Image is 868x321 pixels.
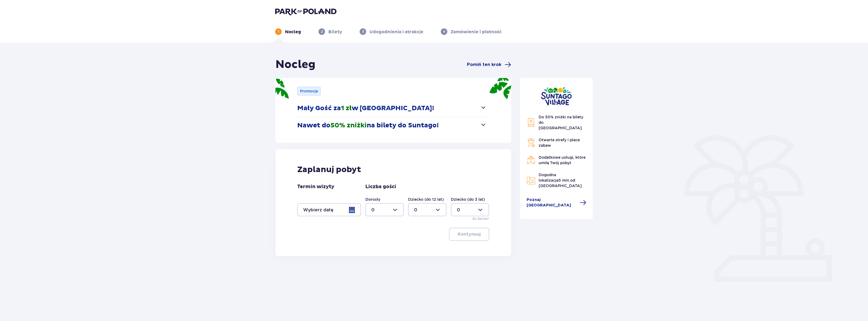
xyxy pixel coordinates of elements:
[297,164,361,175] p: Zaplanuj pobyt
[527,197,577,208] span: Poznaj [GEOGRAPHIC_DATA]
[330,121,367,130] span: 50% zniżki
[341,104,352,112] span: 1 zł
[408,197,444,202] label: Dziecko (do 12 lat)
[275,28,301,35] div: 1Nocleg
[297,100,487,117] button: Mały Gość za1 złw [GEOGRAPHIC_DATA]!
[527,197,587,208] a: Poznaj [GEOGRAPHIC_DATA]
[362,29,364,34] p: 3
[559,178,570,182] span: 5 min.
[300,88,318,94] p: Promocje
[527,118,535,127] img: Discount Icon
[539,138,580,148] span: Otwarte strefy i place zabaw
[539,115,583,130] span: Do 50% zniżki na bilety do [GEOGRAPHIC_DATA]
[539,173,582,188] span: Dogodna lokalizacja od [GEOGRAPHIC_DATA]
[441,28,502,35] div: 4Zamówienie i płatność
[285,29,301,35] p: Nocleg
[365,184,396,190] p: Liczba gości
[297,184,334,190] p: Termin wizyty
[527,156,535,164] img: Restaurant Icon
[321,29,323,34] p: 2
[369,29,423,35] p: Udogodnienia i atrakcje
[541,87,572,106] img: Suntago Village
[365,197,380,202] label: Dorosły
[451,29,502,35] p: Zamówienie i płatność
[297,121,439,130] p: Nawet do na bilety do Suntago!
[451,197,485,202] label: Dziecko (do 3 lat)
[297,104,434,112] p: Mały Gość za w [GEOGRAPHIC_DATA]!
[527,176,535,185] img: Map Icon
[467,61,511,68] a: Pomiń ten krok
[328,29,342,35] p: Bilety
[467,62,501,68] span: Pomiń ten krok
[527,138,535,147] img: Grill Icon
[278,29,279,34] p: 1
[360,28,423,35] div: 3Udogodnienia i atrakcje
[449,228,489,241] button: Kontynuuj
[318,28,342,35] div: 2Bilety
[472,216,489,221] p: Za darmo!
[275,58,315,71] h1: Nocleg
[275,8,336,15] img: Park of Poland logo
[297,117,487,134] button: Nawet do50% zniżkina bilety do Suntago!
[443,29,445,34] p: 4
[458,231,481,237] p: Kontynuuj
[539,155,585,165] span: Dodatkowe usługi, które umilą Twój pobyt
